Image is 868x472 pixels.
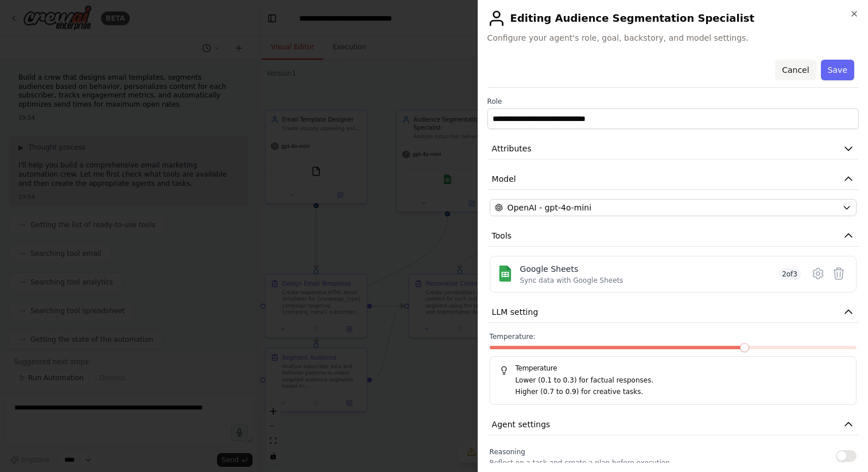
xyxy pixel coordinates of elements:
button: Save [821,60,854,80]
button: Delete tool [828,263,849,284]
h5: Temperature [499,364,847,373]
p: Reflect on a task and create a plan before execution [490,458,670,467]
div: Google Sheets [520,263,623,275]
span: Agent settings [492,419,551,430]
span: 2 of 3 [778,268,801,280]
span: LLM setting [492,306,538,318]
div: Sync data with Google Sheets [520,276,623,285]
span: Attributes [492,143,532,154]
p: Lower (0.1 to 0.3) for factual responses. [516,375,847,387]
button: Attributes [487,138,859,159]
span: Reasoning [490,448,525,456]
h2: Editing Audience Segmentation Specialist [487,9,859,28]
button: OpenAI - gpt-4o-mini [490,199,857,216]
span: Configure your agent's role, goal, backstory, and model settings. [487,32,859,44]
span: Tools [492,230,512,241]
span: Temperature: [490,332,536,341]
img: Google Sheets [497,266,513,282]
button: Cancel [775,60,816,80]
button: LLM setting [487,302,859,323]
p: Higher (0.7 to 0.9) for creative tasks. [516,387,847,398]
span: OpenAI - gpt-4o-mini [507,202,591,213]
button: Model [487,169,859,190]
label: Role [487,97,859,106]
button: Configure tool [808,263,828,284]
button: Tools [487,225,859,247]
span: Model [492,173,516,185]
button: Agent settings [487,414,859,435]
